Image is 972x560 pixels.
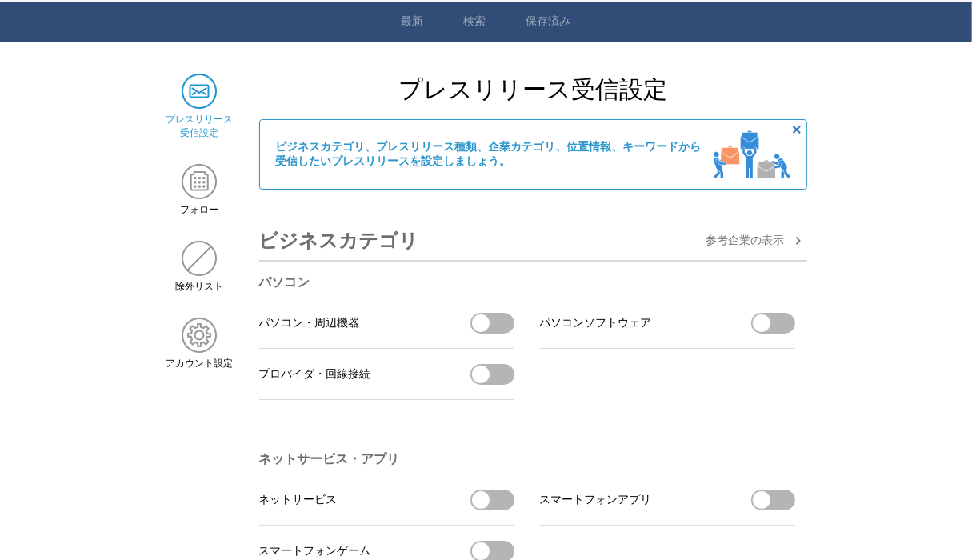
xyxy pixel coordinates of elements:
span: 除外リスト [175,280,223,294]
h3: ビジネスカテゴリ [259,222,419,260]
h3: パソコン [259,274,795,291]
span: スマートフォンアプリ [540,493,652,507]
a: 検索 [464,14,486,29]
a: フォローフォロー [166,164,234,217]
a: アカウント設定アカウント設定 [166,318,234,370]
h2: プレスリリース受信設定 [259,74,807,106]
a: プレスリリース 受信設定プレスリリース 受信設定 [166,74,234,140]
span: 参考企業の 表示 [706,234,785,248]
a: 除外リスト除外リスト [166,241,234,294]
a: 保存済み [526,14,571,29]
h3: ネットサービス・アプリ [259,451,795,468]
a: 最新 [402,14,424,29]
span: ビジネスカテゴリ、プレスリリース種類、企業カテゴリ、位置情報、キーワードから 受信したいプレスリリースを設定しましょう。 [275,140,701,169]
img: フォロー [182,164,217,199]
button: 参考企業の表示 [706,231,807,250]
img: プレスリリース 受信設定 [182,74,217,109]
span: プレスリリース 受信設定 [166,113,233,140]
span: パソコンソフトウェア [540,316,652,330]
span: アカウント設定 [166,357,233,370]
button: 非表示にする [787,120,806,139]
span: ネットサービス [259,493,338,507]
span: フォロー [180,203,218,217]
span: パソコン・周辺機器 [259,316,360,330]
span: スマートフォンゲーム [259,544,371,558]
img: 除外リスト [182,241,217,276]
img: アカウント設定 [182,318,217,353]
span: プロバイダ・回線接続 [259,367,371,382]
